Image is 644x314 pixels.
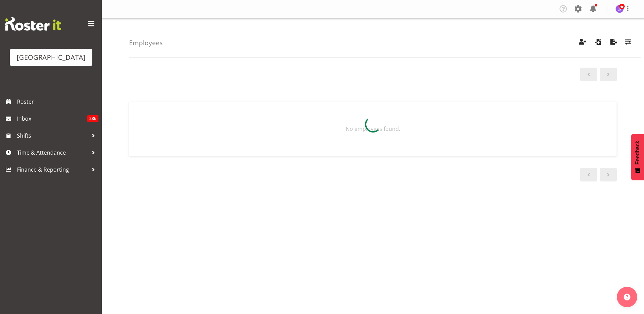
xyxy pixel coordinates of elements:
[615,5,624,13] img: jade-johnson1105.jpg
[17,164,88,175] span: Finance & Reporting
[621,35,635,50] button: Filter Employees
[17,114,87,124] span: Inbox
[17,147,88,158] span: Time & Attendance
[575,35,590,50] button: Create Employees
[87,115,98,122] span: 236
[17,130,88,141] span: Shifts
[580,68,597,81] a: Previous page
[591,35,605,50] button: Import Employees
[5,17,61,31] img: Rosterit website logo
[607,35,621,50] button: Export Employees
[631,134,644,180] button: Feedback - Show survey
[600,68,617,81] a: Next page
[129,39,163,47] h4: Employees
[624,294,630,300] img: help-xxl-2.png
[17,52,86,63] div: [GEOGRAPHIC_DATA]
[17,97,98,107] span: Roster
[634,141,641,164] span: Feedback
